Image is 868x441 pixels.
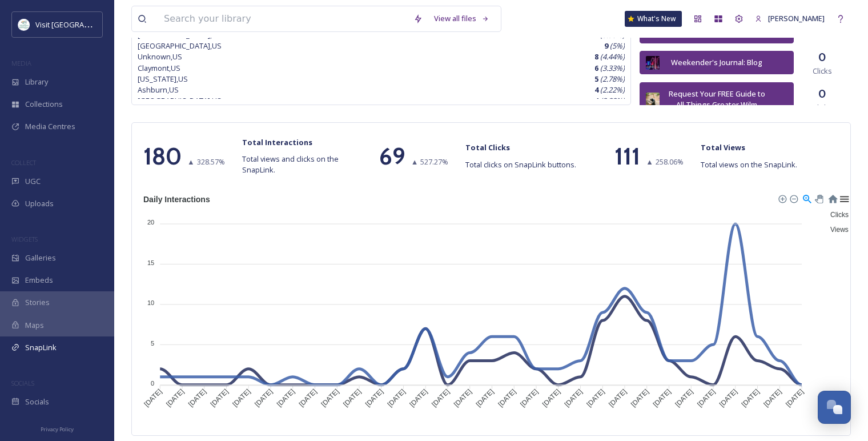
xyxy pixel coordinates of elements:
button: Open Chat [818,391,851,424]
img: 1bf0e38b-ccec-425d-af1f-dfcde2abc6a7.jpg [646,93,660,106]
div: Reset Zoom [827,194,837,203]
strong: 10 [590,30,598,40]
em: ( 2.22 %) [600,85,625,95]
span: Media Centres [25,121,75,132]
tspan: [DATE] [607,388,628,409]
tspan: [DATE] [497,388,518,409]
tspan: [DATE] [231,387,252,408]
strong: 8 [594,51,598,62]
h3: 0 [818,49,826,66]
tspan: [DATE] [364,387,385,408]
span: Stories [25,297,50,308]
tspan: [DATE] [187,387,208,408]
span: Claymont , US [138,63,180,74]
strong: 5 [594,74,598,84]
tspan: [DATE] [275,387,296,408]
tspan: [DATE] [674,388,695,409]
tspan: [DATE] [696,388,717,409]
em: ( 4.44 %) [600,51,625,62]
button: Request Your FREE Guide to All Things Greater Wilm [640,82,794,117]
div: Zoom Out [789,194,797,202]
tspan: [DATE] [519,388,540,409]
strong: 6 [594,63,598,73]
tspan: [DATE] [430,388,451,409]
span: 527.27 % [420,157,448,167]
tspan: [DATE] [164,387,186,408]
em: ( 5 %) [610,41,625,51]
span: [PERSON_NAME] [768,13,825,23]
img: 4ce0f75f-39aa-4041-aa5d-0d8d3aad094a.jpg [646,56,660,70]
span: ▲ [187,157,195,167]
tspan: [DATE] [386,388,407,409]
span: UGC [25,176,41,187]
tspan: 15 [147,259,154,266]
em: ( 5.56 %) [600,30,625,40]
h1: 111 [614,139,640,174]
span: Maps [25,320,44,331]
div: Weekender's Journal: Blog [665,57,768,68]
span: Galleries [25,252,56,263]
tspan: [DATE] [762,388,783,409]
tspan: [DATE] [253,387,274,408]
span: 258.06 % [656,157,684,167]
tspan: [DATE] [320,387,341,408]
span: MEDIA [11,59,31,67]
span: Privacy Policy [41,426,74,433]
a: Privacy Policy [41,422,74,435]
div: Request Your FREE Guide to All Things Greater Wilm [665,89,768,110]
tspan: [DATE] [585,388,606,409]
strong: Total Views [701,142,745,153]
tspan: [DATE] [784,388,805,409]
tspan: 20 [147,219,154,226]
tspan: [DATE] [452,388,473,409]
tspan: [DATE] [629,388,650,409]
span: Socials [25,396,49,407]
tspan: [DATE] [740,388,761,409]
div: Selection Zoom [802,194,811,203]
em: ( 2.78 %) [600,74,625,84]
span: Uploads [25,198,54,209]
text: Daily Interactions [143,195,210,204]
span: ▲ [411,157,419,167]
span: Visit [GEOGRAPHIC_DATA] [35,19,124,30]
strong: Total Interactions [242,137,312,147]
tspan: [DATE] [298,387,319,408]
span: Library [25,77,48,87]
span: Clicks [822,211,849,219]
span: Clicks [813,102,832,113]
span: Clicks [813,66,832,77]
tspan: 10 [147,300,154,307]
tspan: [DATE] [209,387,230,408]
span: COLLECT [11,158,36,167]
span: [GEOGRAPHIC_DATA] , US [138,95,222,106]
div: Zoom In [778,194,786,202]
span: Collections [25,99,63,110]
tspan: [DATE] [143,387,164,408]
div: What's New [625,11,682,27]
span: Total views on the SnapLink. [701,159,797,170]
span: [US_STATE] , US [138,74,188,85]
tspan: [DATE] [408,388,429,409]
strong: 9 [604,41,608,51]
em: ( 3.33 %) [600,63,625,73]
input: Search your library [158,6,408,31]
tspan: [DATE] [475,388,496,409]
span: ▲ [646,157,653,167]
tspan: [DATE] [563,388,584,409]
span: 328.57 % [197,157,225,167]
tspan: 5 [151,340,154,347]
span: WIDGETS [11,235,38,243]
div: Panning [815,195,822,202]
tspan: [DATE] [341,387,363,408]
span: Total views and clicks on the SnapLink. [242,154,362,175]
a: View all files [428,7,495,30]
div: Menu [839,194,849,203]
button: Weekender's Journal: Blog [640,51,794,74]
span: Ashburn , US [138,85,179,95]
a: [PERSON_NAME] [749,7,830,30]
span: SOCIALS [11,379,34,387]
span: SnapLink [25,342,57,353]
img: download%20%281%29.jpeg [18,19,30,30]
h3: 0 [818,86,826,102]
span: Views [822,226,849,234]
